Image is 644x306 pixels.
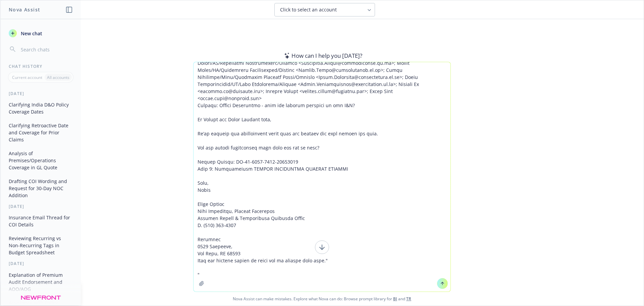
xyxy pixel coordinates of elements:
[6,27,75,39] button: New chat
[282,51,362,60] div: How can I help you [DATE]?
[1,204,81,209] div: [DATE]
[9,6,40,13] h1: Nova Assist
[6,120,75,145] button: Clarifying Retroactive Date and Coverage for Prior Claims
[393,296,397,302] a: BI
[19,30,42,37] span: New chat
[274,3,375,16] button: Click to select an account
[194,62,450,292] textarea: lore ip do sitam co adipi el sed doeius temporincidi ut labo etdolor mag ali enim ad min veni qui...
[1,261,81,266] div: [DATE]
[6,269,75,295] button: Explanation of Premium Audit Endorsement and AOO/AOG
[12,75,42,80] p: Current account
[406,296,411,302] a: TR
[1,63,81,69] div: Chat History
[280,6,337,13] span: Click to select an account
[3,292,641,306] span: Nova Assist can make mistakes. Explore what Nova can do: Browse prompt library for and
[6,212,75,230] button: Insurance Email Thread for COI Details
[1,91,81,96] div: [DATE]
[6,233,75,258] button: Reviewing Recurring vs Non-Recurring Tags in Budget Spreadsheet
[6,176,75,201] button: Drafting COI Wording and Request for 30-Day NOC Addition
[47,75,69,80] p: All accounts
[6,148,75,173] button: Analysis of Premises/Operations Coverage in GL Quote
[6,99,75,117] button: Clarifying India D&O Policy Coverage Dates
[19,45,73,54] input: Search chats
